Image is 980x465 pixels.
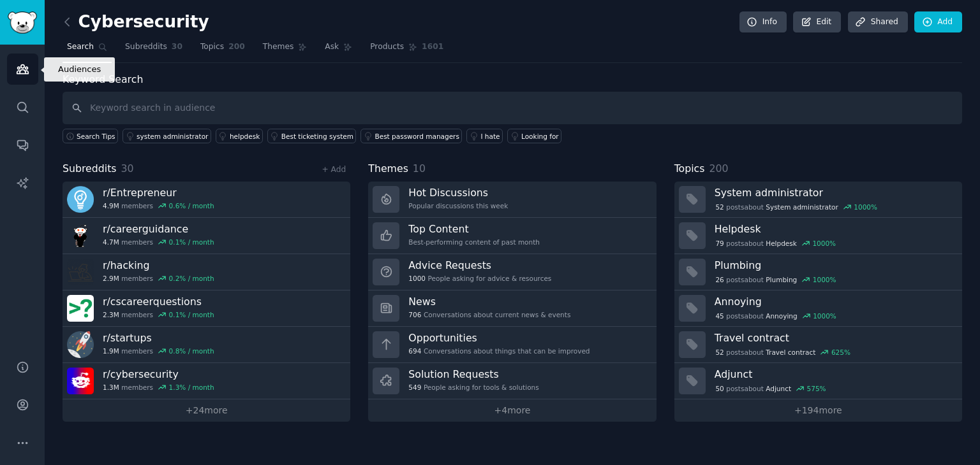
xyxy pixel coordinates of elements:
[368,327,656,363] a: Opportunities694Conversations about things that can be improved
[715,274,838,285] div: post s about
[121,162,134,175] span: 30
[63,363,350,399] a: r/cybersecurity1.3Mmembers1.3% / month
[674,161,705,177] span: Topics
[169,383,214,392] div: 1.3 % / month
[67,41,94,53] span: Search
[63,254,350,290] a: r/hacking2.9Mmembers0.2% / month
[715,348,724,357] span: 52
[8,11,37,34] img: GummySearch logo
[715,383,828,394] div: post s about
[103,259,214,272] h3: r/ hacking
[408,259,551,272] h3: Advice Requests
[67,186,94,213] img: Entrepreneur
[408,310,421,319] span: 706
[103,383,214,392] div: members
[169,274,214,283] div: 0.2 % / month
[807,384,826,393] div: 575 %
[63,12,209,32] h2: Cybersecurity
[413,162,426,175] span: 10
[366,37,448,63] a: Products1601
[715,275,724,284] span: 26
[103,347,214,355] div: members
[766,275,797,284] span: Plumbing
[103,201,214,210] div: members
[408,383,421,392] span: 549
[103,347,119,355] span: 1.9M
[121,37,187,63] a: Subreddits30
[63,290,350,327] a: r/cscareerquestions2.3Mmembers0.1% / month
[831,348,850,357] div: 625 %
[368,161,408,177] span: Themes
[766,384,791,393] span: Adjunct
[848,11,908,33] a: Shared
[674,182,962,218] a: System administrator52postsaboutSystem administrator1000%
[766,311,797,320] span: Annoying
[63,73,143,85] label: Keyword Search
[813,275,836,284] div: 1000 %
[480,132,500,141] div: I hate
[674,290,962,327] a: Annoying45postsaboutAnnoying1000%
[172,41,182,53] span: 30
[103,368,214,381] h3: r/ cybersecurity
[408,383,538,392] div: People asking for tools & solutions
[63,182,350,218] a: r/Entrepreneur4.9Mmembers0.6% / month
[258,37,312,63] a: Themes
[63,92,962,124] input: Keyword search in audience
[228,41,245,53] span: 200
[122,129,211,143] a: system administrator
[715,347,852,358] div: post s about
[766,348,815,357] span: Travel contract
[914,11,962,33] a: Add
[103,238,214,247] div: members
[63,399,350,422] a: +24more
[322,165,346,174] a: + Add
[408,274,551,283] div: People asking for advice & resources
[766,239,797,248] span: Helpdesk
[368,254,656,290] a: Advice Requests1000People asking for advice & resources
[674,327,962,363] a: Travel contract52postsaboutTravel contract625%
[125,41,167,53] span: Subreddits
[368,290,656,327] a: News706Conversations about current news & events
[408,331,590,345] h3: Opportunities
[281,132,353,141] div: Best ticketing system
[408,186,508,199] h3: Hot Discussions
[368,363,656,399] a: Solution Requests549People asking for tools & solutions
[766,203,838,211] span: System administrator
[521,132,559,141] div: Looking for
[715,186,953,199] h3: System administrator
[263,41,294,53] span: Themes
[103,238,119,247] span: 4.7M
[370,41,404,53] span: Products
[674,254,962,290] a: Plumbing26postsaboutPlumbing1000%
[368,218,656,254] a: Top ContentBest-performing content of past month
[63,161,117,177] span: Subreddits
[63,218,350,254] a: r/careerguidance4.7Mmembers0.1% / month
[67,222,94,249] img: careerguidance
[715,201,879,213] div: post s about
[325,41,339,53] span: Ask
[169,201,214,210] div: 0.6 % / month
[103,310,214,319] div: members
[715,295,953,308] h3: Annoying
[408,310,570,319] div: Conversations about current news & events
[267,129,357,143] a: Best ticketing system
[715,368,953,381] h3: Adjunct
[63,327,350,363] a: r/startups1.9Mmembers0.8% / month
[169,310,214,319] div: 0.1 % / month
[63,129,118,143] button: Search Tips
[196,37,249,63] a: Topics200
[715,222,953,236] h3: Helpdesk
[103,201,119,210] span: 4.9M
[63,37,112,63] a: Search
[368,399,656,422] a: +4more
[854,203,877,211] div: 1000 %
[408,347,421,355] span: 694
[103,383,119,392] span: 1.3M
[408,347,590,355] div: Conversations about things that can be improved
[67,331,94,358] img: startups
[715,203,724,211] span: 52
[103,222,214,236] h3: r/ careerguidance
[137,132,208,141] div: system administrator
[103,274,119,283] span: 2.9M
[67,368,94,394] img: cybersecurity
